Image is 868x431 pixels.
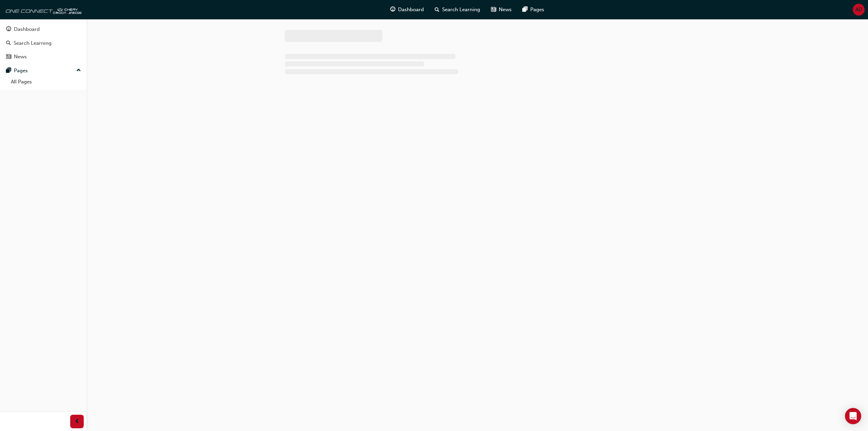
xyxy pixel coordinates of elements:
span: search-icon [435,5,439,14]
a: Search Learning [3,37,84,50]
span: up-icon [76,66,81,75]
a: All Pages [8,77,84,87]
div: Dashboard [14,25,40,33]
span: news-icon [491,5,496,14]
a: Dashboard [3,23,84,36]
span: search-icon [6,40,11,46]
span: pages-icon [6,68,11,74]
a: pages-iconPages [517,3,550,17]
button: Pages [3,64,84,77]
button: DashboardSearch LearningNews [3,22,84,64]
span: News [499,6,512,14]
button: AD [853,4,865,16]
div: News [14,53,27,61]
div: Open Intercom Messenger [845,408,861,424]
span: guage-icon [6,26,11,33]
img: oneconnect [3,3,81,16]
span: Pages [530,6,544,14]
a: search-iconSearch Learning [429,3,486,17]
div: Pages [14,67,28,75]
a: guage-iconDashboard [385,3,429,17]
span: news-icon [6,54,11,60]
span: Dashboard [398,6,424,14]
span: pages-icon [522,5,528,14]
a: News [3,51,84,63]
a: news-iconNews [486,3,517,17]
span: guage-icon [390,5,395,14]
span: prev-icon [75,417,80,426]
div: Search Learning [14,39,52,47]
span: Search Learning [442,6,480,14]
span: AD [855,6,862,14]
